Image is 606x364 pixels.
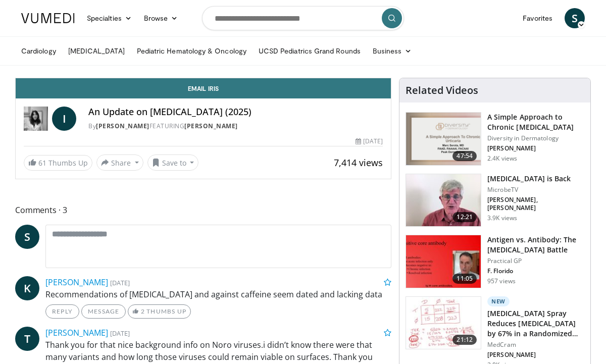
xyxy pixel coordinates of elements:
[406,174,584,227] a: 12:21 [MEDICAL_DATA] is Back MicrobeTV [PERSON_NAME], [PERSON_NAME] 3.9K views
[81,304,126,319] a: Message
[487,308,584,339] h3: [MEDICAL_DATA] Spray Reduces [MEDICAL_DATA] by 67% in a Randomized Controll…
[110,278,130,287] small: [DATE]
[147,154,199,171] button: Save to
[45,277,108,288] a: [PERSON_NAME]
[452,274,477,284] span: 11:05
[452,151,477,161] span: 47:54
[45,288,391,300] p: Recommendations of [MEDICAL_DATA] and against caffeine seem dated and lacking data
[487,296,510,306] p: New
[406,84,478,96] h4: Related Videos
[452,335,477,345] span: 21:12
[141,307,145,315] span: 2
[96,122,149,130] a: [PERSON_NAME]
[487,351,584,359] p: [PERSON_NAME]
[356,137,383,146] div: [DATE]
[15,276,39,300] a: K
[110,329,130,338] small: [DATE]
[38,158,46,168] span: 61
[81,8,138,28] a: Specialties
[96,154,143,171] button: Share
[88,122,383,131] div: By FEATURING
[131,41,252,61] a: Pediatric Hematology & Oncology
[487,214,517,222] p: 3.9K views
[487,235,584,255] h3: Antigen vs. Antibody: The [MEDICAL_DATA] Battle
[487,196,584,212] p: [PERSON_NAME], [PERSON_NAME]
[565,8,585,28] a: S
[184,122,238,130] a: [PERSON_NAME]
[16,78,391,98] a: Email Iris
[452,212,477,222] span: 12:21
[21,13,75,23] img: VuMedi Logo
[487,154,517,163] p: 2.4K views
[487,277,516,285] p: 957 views
[517,8,559,28] a: Favorites
[487,267,584,275] p: F. Florido
[406,235,481,288] img: 7472b800-47d2-44da-b92c-526da50404a8.150x105_q85_crop-smart_upscale.jpg
[138,8,184,28] a: Browse
[367,41,418,61] a: Business
[202,6,404,30] input: Search topics, interventions
[62,41,131,61] a: [MEDICAL_DATA]
[487,186,584,194] p: MicrobeTV
[406,112,584,166] a: 47:54 A Simple Approach to Chronic [MEDICAL_DATA] Diversity in Dermatology [PERSON_NAME] 2.4K views
[406,235,584,288] a: 11:05 Antigen vs. Antibody: The [MEDICAL_DATA] Battle Practical GP F. Florido 957 views
[15,225,39,249] a: S
[487,257,584,265] p: Practical GP
[487,134,584,142] p: Diversity in Dermatology
[52,107,76,131] a: I
[406,297,481,349] img: 500bc2c6-15b5-4613-8fa2-08603c32877b.150x105_q85_crop-smart_upscale.jpg
[406,174,481,227] img: 537ec807-323d-43b7-9fe0-bad00a6af604.150x105_q85_crop-smart_upscale.jpg
[252,41,367,61] a: UCSD Pediatrics Grand Rounds
[15,41,62,61] a: Cardiology
[15,327,39,351] a: T
[24,107,48,131] img: Dr. Iris Gorfinkel
[487,112,584,132] h3: A Simple Approach to Chronic [MEDICAL_DATA]
[45,327,108,338] a: [PERSON_NAME]
[45,304,79,319] a: Reply
[15,203,391,217] span: Comments 3
[24,155,92,171] a: 61 Thumbs Up
[334,157,383,169] span: 7,414 views
[88,107,383,118] h4: An Update on [MEDICAL_DATA] (2025)
[128,304,191,319] a: 2 Thumbs Up
[487,174,584,184] h3: [MEDICAL_DATA] is Back
[487,341,584,349] p: MedCram
[487,144,584,152] p: [PERSON_NAME]
[406,113,481,165] img: dc941aa0-c6d2-40bd-ba0f-da81891a6313.png.150x105_q85_crop-smart_upscale.png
